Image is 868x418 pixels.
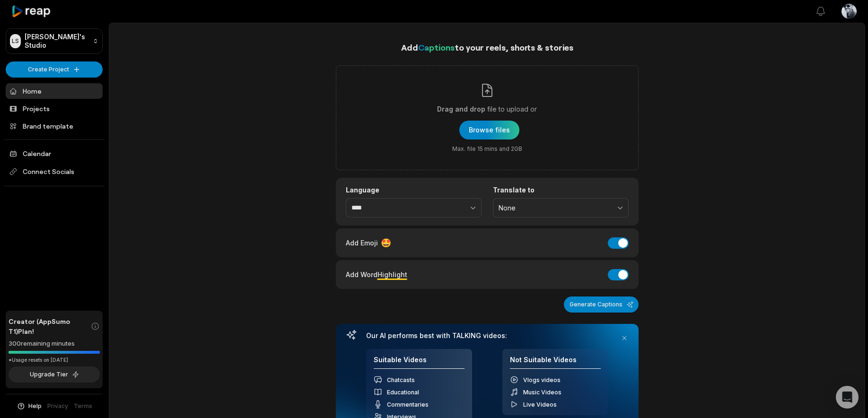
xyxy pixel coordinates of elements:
[487,104,537,115] span: file to upload or
[374,356,465,369] h4: Suitable Videos
[523,389,561,396] span: Music Videos
[510,356,601,369] h4: Not Suitable Videos
[387,389,419,396] span: Educational
[346,268,407,281] div: Add Word
[418,42,455,52] span: Captions
[437,104,485,115] span: Drag and drop
[459,121,519,139] button: Drag and dropfile to upload orMax. file 15 mins and 2GB
[836,386,859,409] div: Open Intercom Messenger
[387,401,429,408] span: Commentaries
[493,186,629,194] label: Translate to
[346,238,378,248] span: Add Emoji
[387,376,415,383] span: Chatcasts
[6,61,103,78] button: Create Project
[377,270,407,279] span: Highlight
[336,41,639,54] h1: Add to your reels, shorts & stories
[47,402,68,410] a: Privacy
[9,316,91,336] span: Creator (AppSumo T1) Plan!
[523,376,561,383] span: Vlogs videos
[523,401,557,408] span: Live Videos
[10,34,21,48] div: LS
[17,402,42,410] button: Help
[564,296,639,313] button: Generate Captions
[9,366,100,383] button: Upgrade Tier
[452,145,522,153] span: Max. file 15 mins and 2GB
[9,357,100,364] div: *Usage resets on [DATE]
[74,402,92,410] a: Terms
[6,146,103,161] a: Calendar
[28,402,42,410] span: Help
[366,331,608,340] h3: Our AI performs best with TALKING videos:
[6,163,103,180] span: Connect Socials
[493,198,629,218] button: None
[381,236,391,249] span: 🤩
[346,186,482,194] label: Language
[25,33,89,50] p: [PERSON_NAME]'s Studio
[6,101,103,116] a: Projects
[6,83,103,99] a: Home
[499,204,610,212] span: None
[6,118,103,134] a: Brand template
[9,339,100,348] div: 300 remaining minutes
